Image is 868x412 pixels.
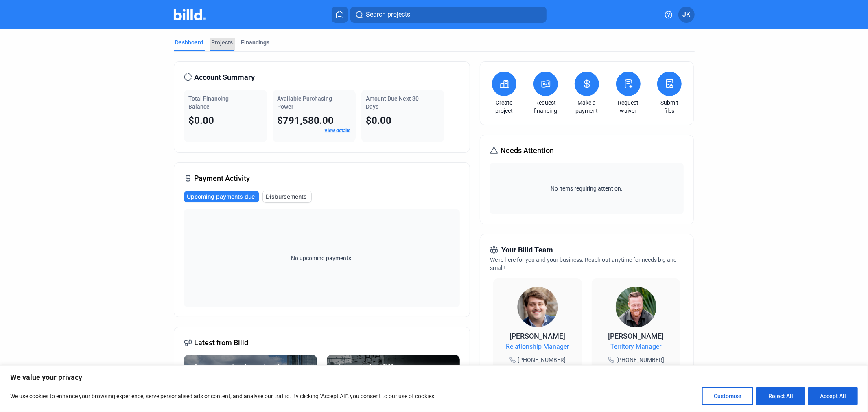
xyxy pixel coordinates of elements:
span: $0.00 [189,115,214,126]
p: We value your privacy [10,373,858,382]
span: $791,580.00 [278,115,334,126]
button: Reject All [756,387,805,405]
div: Discover the difference a strong capital strategy can make [333,362,453,386]
span: $0.00 [366,115,392,126]
button: Search projects [350,7,547,23]
a: Create project [490,99,518,115]
span: Search projects [366,10,410,20]
span: [PHONE_NUMBER] [616,356,664,364]
div: The strategies best-in-class subs use for a resilient business [190,362,310,386]
button: Upcoming payments due [184,191,259,202]
div: Projects [212,38,233,46]
span: Your Billd Team [501,244,553,256]
a: Submit files [655,99,684,115]
button: Accept All [808,387,858,405]
span: No upcoming payments. [286,254,358,262]
a: View details [325,128,351,134]
span: JK [682,10,690,20]
span: Total Financing Balance [189,95,229,110]
span: Territory Manager [611,342,662,352]
span: Payment Activity [195,173,250,184]
span: We're here for you and your business. Reach out anytime for needs big and small! [490,256,677,271]
span: Available Purchasing Power [278,95,332,110]
img: Relationship Manager [517,287,558,327]
span: [PERSON_NAME] [510,332,566,340]
span: Amount Due Next 30 Days [366,95,419,110]
span: No items requiring attention. [493,184,680,193]
span: Latest from Billd [195,337,249,348]
span: Relationship Manager [506,342,569,352]
a: Request waiver [614,99,643,115]
button: Customise [702,387,753,405]
span: Disbursements [266,193,307,201]
p: We use cookies to enhance your browsing experience, serve personalised ads or content, and analys... [10,391,436,401]
button: JK [678,7,695,23]
span: Account Summary [195,72,255,83]
img: Territory Manager [616,287,656,327]
div: Dashboard [175,38,203,46]
span: [PERSON_NAME] [608,332,664,340]
a: Make a payment [573,99,601,115]
div: Financings [241,38,270,46]
button: Disbursements [262,191,312,203]
span: [PHONE_NUMBER] [518,356,566,364]
span: Upcoming payments due [187,193,255,201]
span: Needs Attention [501,145,554,156]
img: Billd Company Logo [174,9,206,20]
a: Request financing [531,99,560,115]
